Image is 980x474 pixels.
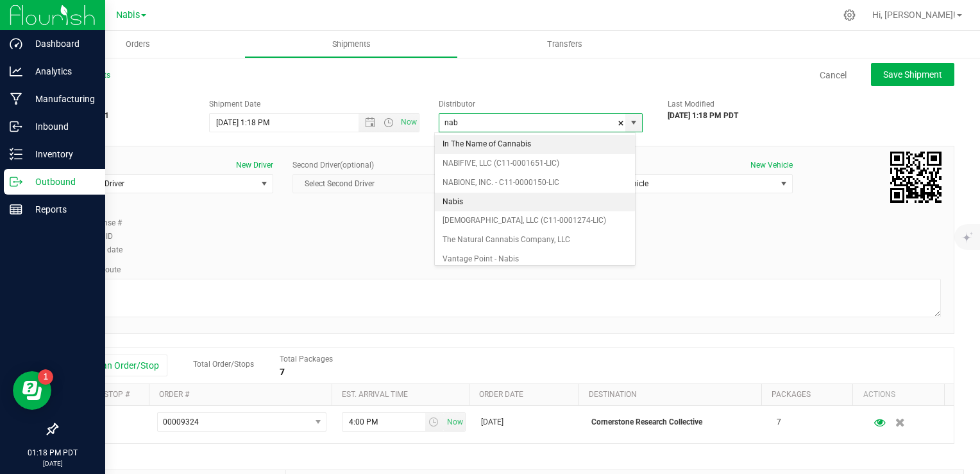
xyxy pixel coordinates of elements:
[777,416,781,428] span: 7
[56,98,190,110] span: Shipment #
[435,193,635,212] li: Nabis
[340,161,374,170] span: (optional)
[481,416,503,428] span: [DATE]
[159,390,189,399] a: Order #
[668,98,714,110] label: Last Modified
[591,416,761,428] p: Cornerstone Research Collective
[10,175,22,188] inline-svg: Outbound
[479,390,523,399] a: Order date
[439,98,475,110] label: Distributor
[435,154,635,173] li: NABIFIVE, LLC (C11-0001651-LIC)
[244,31,458,58] a: Shipments
[22,146,99,162] p: Inventory
[257,175,273,193] span: select
[31,31,244,58] a: Orders
[22,174,99,189] p: Outbound
[22,36,99,51] p: Dashboard
[359,118,381,128] span: Open the date view
[10,37,22,50] inline-svg: Dashboard
[772,390,811,399] a: Packages
[10,203,22,216] inline-svg: Reports
[6,447,99,459] p: 01:18 PM PDT
[458,31,672,58] a: Transfers
[530,39,600,50] span: Transfers
[589,390,637,399] a: Destination
[439,114,620,132] input: Select
[444,413,466,432] span: Set Current date
[209,98,260,110] label: Shipment Date
[435,250,635,269] li: Vantage Point - Nabis
[10,148,22,161] inline-svg: Inventory
[116,10,140,21] span: Nabis
[108,39,167,50] span: Orders
[398,113,419,132] span: Set Current date
[6,459,99,468] p: [DATE]
[820,69,847,82] a: Cancel
[280,355,333,364] span: Total Packages
[435,135,635,154] li: In The Name of Cannabis
[841,9,857,21] div: Manage settings
[163,417,199,426] span: 00009324
[625,114,641,132] span: select
[67,355,167,376] button: Add an Order/Stop
[590,175,776,193] span: Select Vehicle
[890,152,942,203] img: Scan me!
[22,64,99,79] p: Analytics
[38,369,53,385] iframe: Resource center unread badge
[22,119,99,134] p: Inbound
[22,202,99,217] p: Reports
[435,173,635,193] li: NABIONE, INC. - C11-0000150-LIC
[10,120,22,133] inline-svg: Inbound
[435,211,635,231] li: [DEMOGRAPHIC_DATA], LLC (C11-0001274-LIC)
[435,231,635,250] li: The Natural Cannabis Company, LLC
[668,111,738,120] strong: [DATE] 1:18 PM PDT
[617,114,625,133] span: clear
[315,39,388,50] span: Shipments
[292,159,374,171] label: Second Driver
[193,360,254,369] span: Total Order/Stops
[280,367,285,377] strong: 7
[236,159,273,171] button: New Driver
[378,118,400,128] span: Open the time view
[310,413,326,431] span: select
[883,69,942,80] span: Save Shipment
[444,413,465,431] span: select
[776,175,792,193] span: select
[890,152,942,203] qrcode: 20250826-001
[342,390,408,399] a: Est. arrival time
[871,63,954,86] button: Save Shipment
[71,175,257,193] span: Select Driver
[13,371,51,410] iframe: Resource center
[872,10,956,20] span: Hi, [PERSON_NAME]!
[104,390,130,399] a: Stop #
[10,65,22,78] inline-svg: Analytics
[10,92,22,105] inline-svg: Manufacturing
[425,413,444,431] span: select
[22,91,99,107] p: Manufacturing
[750,159,793,171] button: New Vehicle
[852,384,944,406] th: Actions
